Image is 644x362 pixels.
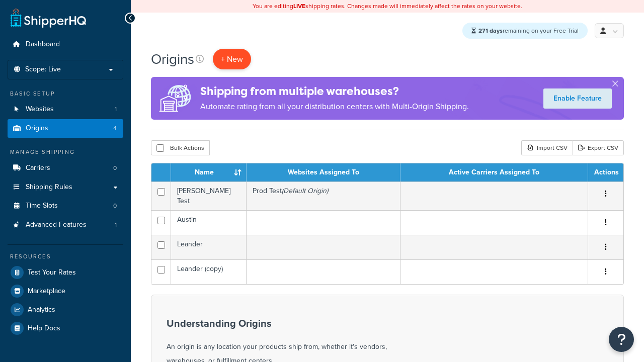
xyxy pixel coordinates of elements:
[400,163,588,182] th: Active Carriers Assigned To
[213,49,251,69] a: + New
[247,163,400,182] th: Websites Assigned To
[26,164,50,172] span: Carriers
[221,53,243,65] span: + New
[521,140,573,155] div: Import CSV
[26,40,60,49] span: Dashboard
[247,182,400,210] td: Prod Test
[26,124,48,133] span: Origins
[543,88,612,109] a: Enable Feature
[115,221,117,229] span: 1
[8,282,123,300] a: Marketplace
[171,235,247,259] td: Leander
[8,100,123,119] li: Websites
[11,8,86,28] a: ShipperHQ Home
[151,77,200,120] img: ad-origins-multi-dfa493678c5a35abed25fd24b4b8a3fa3505936ce257c16c00bdefe2f3200be3.png
[115,105,117,114] span: 1
[26,202,58,210] span: Time Slots
[8,178,123,197] a: Shipping Rules
[462,23,588,39] div: remaining on your Free Trial
[28,306,55,314] span: Analytics
[8,197,123,215] li: Time Slots
[28,324,60,333] span: Help Docs
[171,259,247,284] td: Leander (copy)
[151,49,194,69] h1: Origins
[113,124,117,133] span: 4
[609,327,634,352] button: Open Resource Center
[573,140,624,155] a: Export CSV
[113,202,117,210] span: 0
[8,100,123,119] a: Websites 1
[171,182,247,210] td: [PERSON_NAME] Test
[588,163,623,182] th: Actions
[8,159,123,177] li: Carriers
[8,263,123,282] a: Test Your Rates
[8,301,123,319] a: Analytics
[167,318,418,329] h3: Understanding Origins
[8,35,123,54] a: Dashboard
[8,159,123,177] a: Carriers 0
[8,197,123,215] a: Time Slots 0
[8,216,123,234] li: Advanced Features
[171,210,247,235] td: Austin
[26,105,54,114] span: Websites
[8,119,123,138] li: Origins
[8,252,123,261] div: Resources
[26,183,72,192] span: Shipping Rules
[8,319,123,337] a: Help Docs
[28,287,65,296] span: Marketplace
[171,163,247,182] th: Name : activate to sort column ascending
[25,65,61,74] span: Scope: Live
[151,140,210,155] button: Bulk Actions
[8,119,123,138] a: Origins 4
[8,89,123,98] div: Basic Setup
[28,268,76,277] span: Test Your Rates
[200,83,469,100] h4: Shipping from multiple warehouses?
[293,2,305,11] b: LIVE
[8,148,123,156] div: Manage Shipping
[282,186,328,196] i: (Default Origin)
[200,100,469,114] p: Automate rating from all your distribution centers with Multi-Origin Shipping.
[478,26,503,35] strong: 271 days
[113,164,117,172] span: 0
[8,216,123,234] a: Advanced Features 1
[26,221,87,229] span: Advanced Features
